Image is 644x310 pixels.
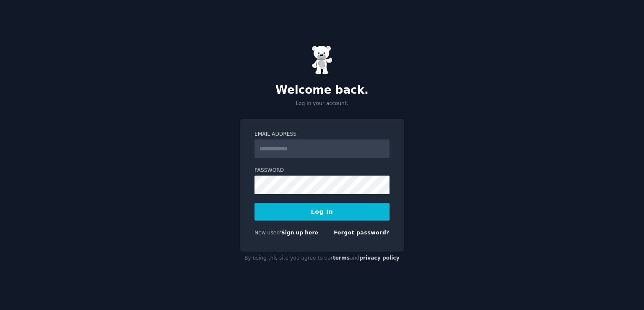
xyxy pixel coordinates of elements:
[312,45,332,75] img: Gummy Bear
[254,203,390,221] button: Log In
[240,252,404,265] div: By using this site you agree to our and
[254,167,390,174] label: Password
[240,84,404,97] h2: Welcome back.
[254,131,390,138] label: Email Address
[281,230,318,236] a: Sign up here
[240,100,404,108] p: Log in your account.
[359,255,400,261] a: privacy policy
[254,230,281,236] span: New user?
[334,230,390,236] a: Forgot password?
[333,255,350,261] a: terms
